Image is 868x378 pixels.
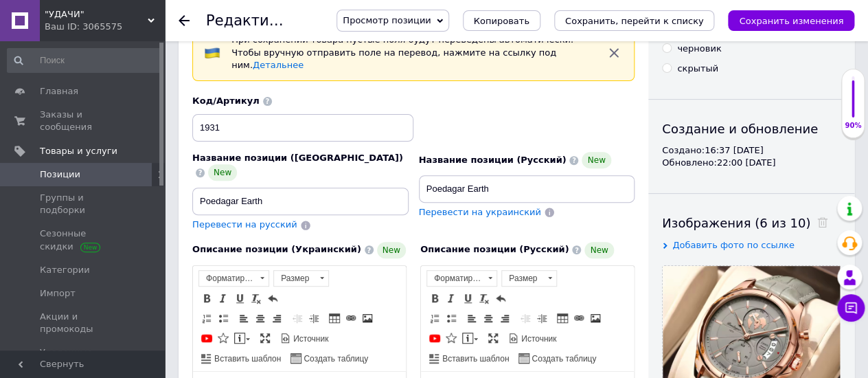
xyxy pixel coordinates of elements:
[463,10,540,31] button: Копировать
[440,353,509,365] span: Вставить шаблон
[249,291,264,306] a: Убрать форматирование
[460,331,480,346] a: Вставить сообщение
[40,85,78,98] span: Главная
[212,353,281,365] span: Вставить шаблон
[444,291,459,306] a: Курсив (Ctrl+I)
[841,69,865,138] div: 90% Качество заполнения
[444,311,459,326] a: Вставить / удалить маркированный список
[40,168,80,181] span: Позиции
[199,331,214,346] a: Добавить видео с YouTube
[427,351,511,366] a: Вставить шаблон
[192,153,403,163] span: Название позиции ([GEOGRAPHIC_DATA])
[502,271,543,286] span: Размер
[179,15,190,26] div: Вернуться назад
[288,351,370,366] a: Создать таблицу
[728,10,854,31] button: Сохранить изменения
[464,311,479,326] a: По левому краю
[199,291,214,306] a: Полужирный (Ctrl+B)
[565,16,704,26] i: Сохранить, перейти к списку
[290,311,305,326] a: Уменьшить отступ
[506,331,558,346] a: Источник
[672,240,795,250] span: Добавить фото по ссылке
[198,270,269,287] a: Форматирование
[481,311,496,326] a: По центру
[40,145,117,157] span: Товары и услуги
[501,270,557,287] a: Размер
[519,333,556,345] span: Источник
[45,8,148,21] span: "УДАЧИ"
[231,34,573,70] span: При сохранении товара пустые поля будут переведены автоматически. Чтобы вручную отправить поле на...
[662,157,841,169] div: Обновлено: 22:00 [DATE]
[427,311,442,326] a: Вставить / удалить нумерованный список
[192,219,297,230] span: Перевести на русский
[40,311,127,335] span: Акции и промокоды
[40,227,127,252] span: Сезонные скидки
[842,121,864,131] div: 90%
[343,15,431,25] span: Просмотр позиции
[216,331,231,346] a: Вставить иконку
[427,291,442,306] a: Полужирный (Ctrl+B)
[40,109,127,133] span: Заказы и сообщения
[739,16,843,26] i: Сохранить изменения
[7,48,162,73] input: Поиск
[232,331,252,346] a: Вставить сообщение
[236,311,251,326] a: По левому краю
[582,152,610,168] span: New
[40,346,127,371] span: Удаленные позиции
[662,214,841,232] div: Изображения (6 из 10)
[555,311,570,326] a: Таблица
[534,311,549,326] a: Увеличить отступ
[662,120,841,137] div: Создание и обновление
[474,16,529,26] span: Копировать
[204,45,220,61] img: :flag-ua:
[360,311,375,326] a: Изображение
[554,10,715,31] button: Сохранить, перейти к списку
[571,311,586,326] a: Вставить/Редактировать ссылку (Ctrl+L)
[518,311,533,326] a: Уменьшить отступ
[427,271,483,286] span: Форматирование
[269,311,284,326] a: По правому краю
[306,311,321,326] a: Увеличить отступ
[516,351,598,366] a: Создать таблицу
[273,270,329,287] a: Размер
[253,311,268,326] a: По центру
[192,244,361,254] span: Описание позиции (Украинский)
[419,175,635,203] input: Например, H&M женское платье зеленое 38 размер вечернее макси с блестками
[40,264,90,276] span: Категории
[40,287,76,300] span: Импорт
[460,291,475,306] a: Подчеркнутый (Ctrl+U)
[426,270,497,287] a: Форматирование
[420,244,569,254] span: Описание позиции (Русский)
[837,294,865,322] button: Чат с покупателем
[327,311,342,326] a: Таблица
[477,291,492,306] a: Убрать форматирование
[258,331,273,346] a: Развернуть
[199,311,214,326] a: Вставить / удалить нумерованный список
[377,242,406,258] span: New
[192,96,260,106] span: Код/Артикул
[301,353,368,365] span: Создать таблицу
[493,291,508,306] a: Отменить (Ctrl+Z)
[206,12,521,29] h1: Редактирование позиции: Poedagar Earth
[14,14,199,114] body: Визуальный текстовый редактор, CAC9B71C-AB9F-4616-AB81-85BE74A6BCA2
[253,60,304,70] a: Детальнее
[45,21,165,33] div: Ваш ID: 3065575
[199,351,283,366] a: Вставить шаблон
[216,291,231,306] a: Курсив (Ctrl+I)
[291,333,328,345] span: Источник
[427,331,442,346] a: Добавить видео с YouTube
[265,291,280,306] a: Отменить (Ctrl+Z)
[199,271,255,286] span: Форматирование
[232,291,247,306] a: Подчеркнутый (Ctrl+U)
[588,311,603,326] a: Изображение
[497,311,512,326] a: По правому краю
[677,43,721,55] div: черновик
[14,14,199,142] body: Визуальный текстовый редактор, 6B21DF46-B199-4F12-A69B-9FB76F011A59
[216,311,231,326] a: Вставить / удалить маркированный список
[419,207,541,217] span: Перевести на украинский
[40,192,127,216] span: Группы и подборки
[343,311,358,326] a: Вставить/Редактировать ссылку (Ctrl+L)
[419,155,567,165] span: Название позиции (Русский)
[677,63,718,75] div: скрытый
[274,271,315,286] span: Размер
